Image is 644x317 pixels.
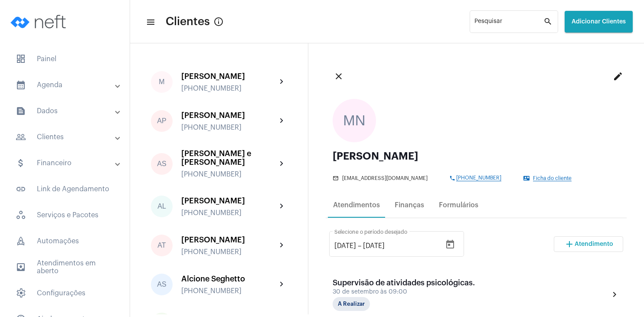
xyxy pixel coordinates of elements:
[533,176,572,181] span: Ficha do cliente
[181,149,277,167] div: [PERSON_NAME] e [PERSON_NAME]
[609,289,620,300] mat-icon: chevron_right
[277,240,287,251] mat-icon: chevron_right
[9,179,121,199] span: Link de Agendamento
[181,287,277,295] div: [PHONE_NUMBER]
[9,205,121,225] span: Serviços e Pacotes
[333,175,340,181] mat-icon: mail_outline
[334,242,356,250] input: Data de início
[16,106,116,116] mat-panel-title: Dados
[151,110,173,132] div: AP
[16,184,26,194] mat-icon: sidenav icon
[572,19,626,25] span: Adicionar Clientes
[181,170,277,178] div: [PHONE_NUMBER]
[151,196,173,217] div: AL
[9,283,121,304] span: Configurações
[363,242,415,250] input: Data do fim
[439,201,478,209] div: Formulários
[16,158,26,168] mat-icon: sidenav icon
[16,54,26,64] span: sidenav icon
[5,101,130,121] mat-expansion-panel-header: sidenav iconDados
[151,71,173,93] div: M
[181,248,277,256] div: [PHONE_NUMBER]
[441,236,459,253] button: Open calendar
[277,77,287,87] mat-icon: chevron_right
[333,99,376,142] div: MN
[333,278,475,287] div: Supervisão de atividades psicológicas.
[210,13,227,30] button: Button that displays a tooltip when focused or hovered over
[564,239,575,249] mat-icon: add
[16,80,26,90] mat-icon: sidenav icon
[9,49,121,69] span: Painel
[181,235,277,244] div: [PERSON_NAME]
[333,297,370,311] mat-chip: A Realizar
[16,80,116,90] mat-panel-title: Agenda
[9,257,121,278] span: Atendimentos em aberto
[16,210,26,220] span: sidenav icon
[456,175,501,181] span: [PHONE_NUMBER]
[474,20,543,27] input: Pesquisar
[333,201,380,209] div: Atendimentos
[181,196,277,205] div: [PERSON_NAME]
[181,111,277,120] div: [PERSON_NAME]
[16,262,26,272] mat-icon: sidenav icon
[554,236,623,252] button: Adicionar Atendimento
[523,175,530,181] mat-icon: contact_mail
[5,75,130,95] mat-expansion-panel-header: sidenav iconAgenda
[333,151,620,161] div: [PERSON_NAME]
[181,275,277,283] div: Alcione Seghetto
[16,106,26,116] mat-icon: sidenav icon
[277,116,287,126] mat-icon: chevron_right
[181,85,277,92] div: [PHONE_NUMBER]
[575,241,613,247] span: Atendimento
[277,279,287,290] mat-icon: chevron_right
[151,153,173,175] div: AS
[5,153,130,173] mat-expansion-panel-header: sidenav iconFinanceiro
[146,17,154,27] mat-icon: sidenav icon
[449,175,456,181] mat-icon: phone
[181,124,277,131] div: [PHONE_NUMBER]
[333,289,475,295] div: 30 de setembro às 09:00
[7,4,72,39] img: logo-neft-novo-2.png
[565,11,633,33] button: Adicionar Clientes
[277,159,287,169] mat-icon: chevron_right
[16,288,26,298] span: sidenav icon
[181,209,277,217] div: [PHONE_NUMBER]
[16,132,116,142] mat-panel-title: Clientes
[151,235,173,256] div: AT
[166,15,210,29] span: Clientes
[5,127,130,147] mat-expansion-panel-header: sidenav iconClientes
[181,72,277,81] div: [PERSON_NAME]
[342,176,428,181] span: [EMAIL_ADDRESS][DOMAIN_NAME]
[333,71,344,82] mat-icon: close
[277,201,287,212] mat-icon: chevron_right
[16,158,116,168] mat-panel-title: Financeiro
[16,236,26,246] span: sidenav icon
[613,71,623,82] mat-icon: edit
[9,231,121,252] span: Automações
[16,132,26,142] mat-icon: sidenav icon
[395,201,424,209] div: Finanças
[213,16,224,27] mat-icon: Button that displays a tooltip when focused or hovered over
[358,242,361,250] span: –
[543,16,554,27] mat-icon: search
[151,274,173,295] div: AS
